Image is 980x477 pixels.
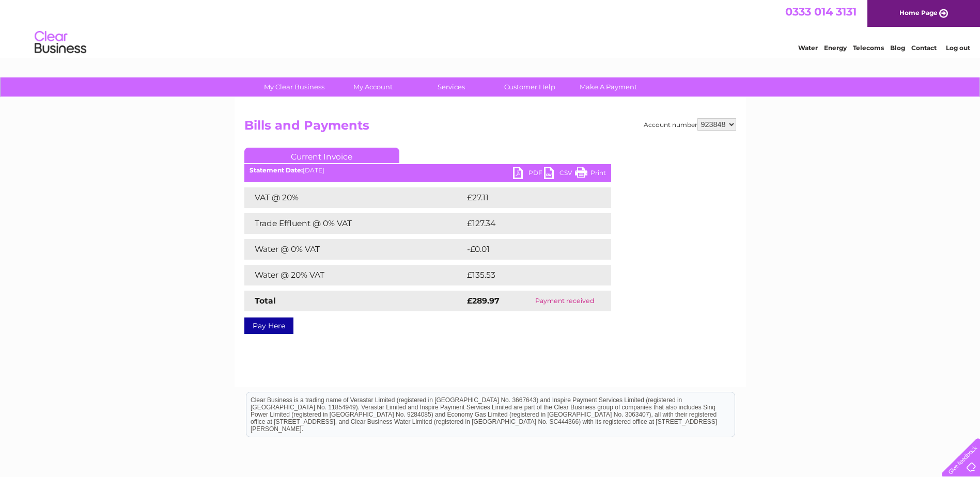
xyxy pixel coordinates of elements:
[487,77,572,97] a: Customer Help
[255,296,276,306] strong: Total
[409,77,494,97] a: Services
[566,77,651,97] a: Make A Payment
[246,6,735,50] div: Clear Business is a trading name of Verastar Limited (registered in [GEOGRAPHIC_DATA] No. 3667643...
[513,167,544,182] a: PDF
[34,27,87,58] img: logo.png
[519,291,611,311] td: Payment received
[798,44,818,52] a: Water
[464,213,592,234] td: £127.34
[330,77,415,97] a: My Account
[464,239,588,260] td: -£0.01
[252,77,337,97] a: My Clear Business
[244,167,611,174] div: [DATE]
[890,44,905,52] a: Blog
[785,5,857,18] a: 0333 014 3131
[244,239,464,260] td: Water @ 0% VAT
[244,317,293,334] a: Pay Here
[644,118,736,131] div: Account number
[244,187,464,208] td: VAT @ 20%
[575,167,606,182] a: Print
[250,166,303,174] b: Statement Date:
[244,265,464,285] td: Water @ 20% VAT
[467,296,500,306] strong: £289.97
[544,167,575,182] a: CSV
[244,148,399,163] a: Current Invoice
[244,118,736,138] h2: Bills and Payments
[824,44,847,52] a: Energy
[946,44,970,52] a: Log out
[464,265,592,285] td: £135.53
[853,44,884,52] a: Telecoms
[911,44,937,52] a: Contact
[244,213,464,234] td: Trade Effluent @ 0% VAT
[464,187,587,208] td: £27.11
